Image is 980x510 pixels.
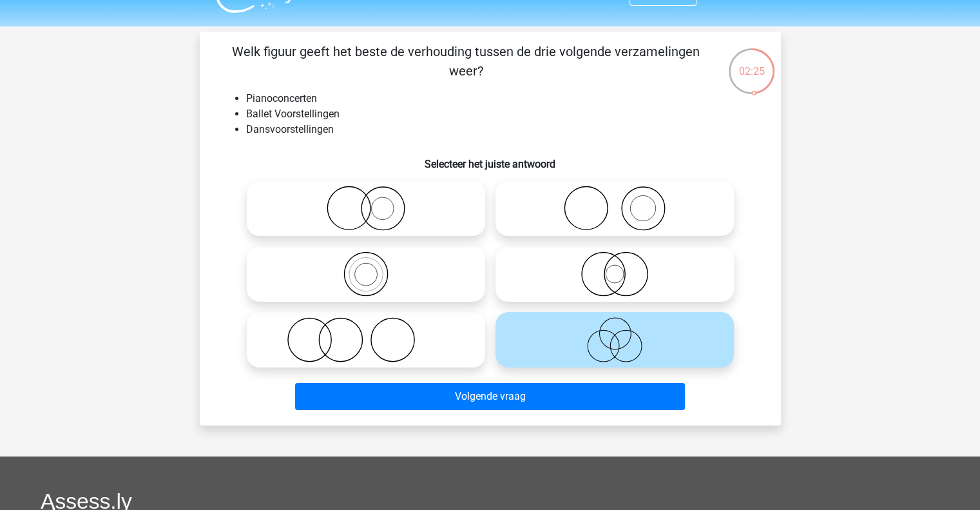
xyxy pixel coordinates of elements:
div: 02:25 [727,47,776,79]
li: Dansvoorstellingen [246,122,760,137]
button: Volgende vraag [295,383,685,410]
p: Welk figuur geeft het beste de verhouding tussen de drie volgende verzamelingen weer? [220,42,712,81]
li: Ballet Voorstellingen [246,106,760,122]
li: Pianoconcerten [246,91,760,106]
h6: Selecteer het juiste antwoord [220,148,760,170]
